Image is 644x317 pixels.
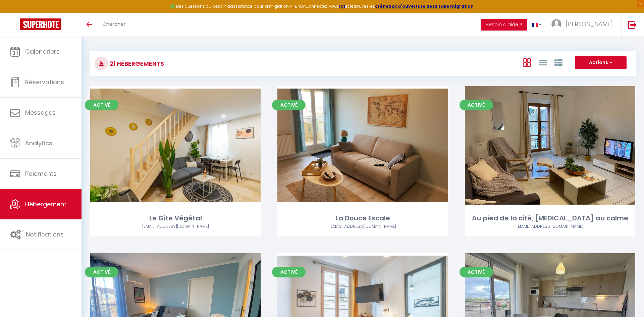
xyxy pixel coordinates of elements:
[272,100,306,110] span: Activé
[566,20,613,28] span: [PERSON_NAME]
[523,57,531,68] a: Vue en Box
[25,108,56,117] span: Messages
[460,100,493,110] span: Activé
[90,213,261,223] div: Le Gite Végétal
[85,100,118,110] span: Activé
[97,13,130,37] a: Chercher
[25,78,64,86] span: Réservations
[277,223,448,230] div: Airbnb
[465,223,635,230] div: Airbnb
[539,57,547,68] a: Vue en Liste
[375,3,474,9] a: créneaux d'ouverture de la salle migration
[481,19,527,31] button: Besoin d'aide ?
[554,57,562,68] a: Vue par Groupe
[460,267,493,277] span: Activé
[465,213,635,223] div: Au pied de la cité, [MEDICAL_DATA] au calme
[25,47,60,56] span: Calendriers
[85,267,118,277] span: Activé
[628,20,637,29] img: logout
[339,3,345,9] a: ICI
[25,200,66,208] span: Hébergement
[277,213,448,223] div: La Douce Escale
[108,56,164,71] h3: 21 Hébergements
[102,20,125,28] span: Chercher
[25,169,57,178] span: Paiements
[20,18,61,30] img: Super Booking
[25,139,52,147] span: Analytics
[546,13,621,37] a: ... [PERSON_NAME]
[575,56,627,69] button: Actions
[272,267,306,277] span: Activé
[551,19,561,29] img: ...
[26,230,64,239] span: Notifications
[90,223,261,230] div: Airbnb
